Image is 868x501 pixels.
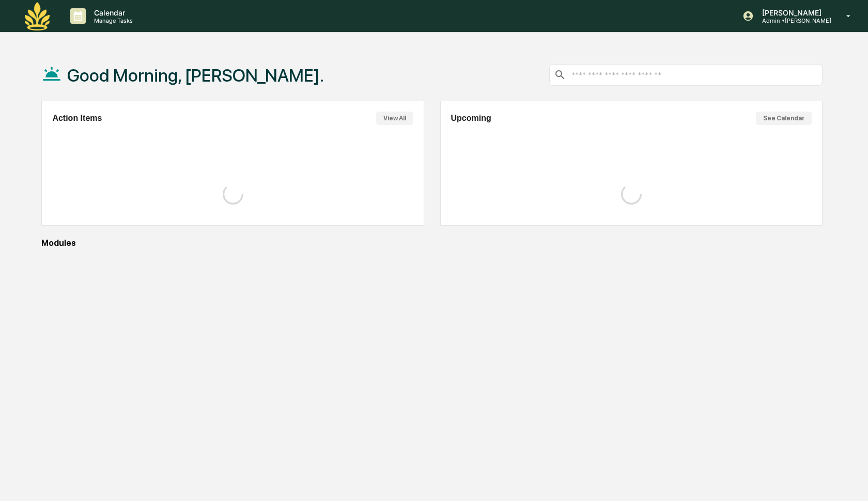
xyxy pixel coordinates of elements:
button: See Calendar [756,112,812,125]
button: View All [376,112,413,125]
div: Modules [41,238,823,248]
img: logo [25,2,50,30]
p: [PERSON_NAME] [754,8,831,17]
p: Calendar [86,8,138,17]
p: Manage Tasks [86,17,138,24]
h2: Action Items [52,114,102,123]
p: Admin • [PERSON_NAME] [754,17,831,24]
h1: Good Morning, [PERSON_NAME]. [67,65,324,86]
h2: Upcoming [451,114,491,123]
